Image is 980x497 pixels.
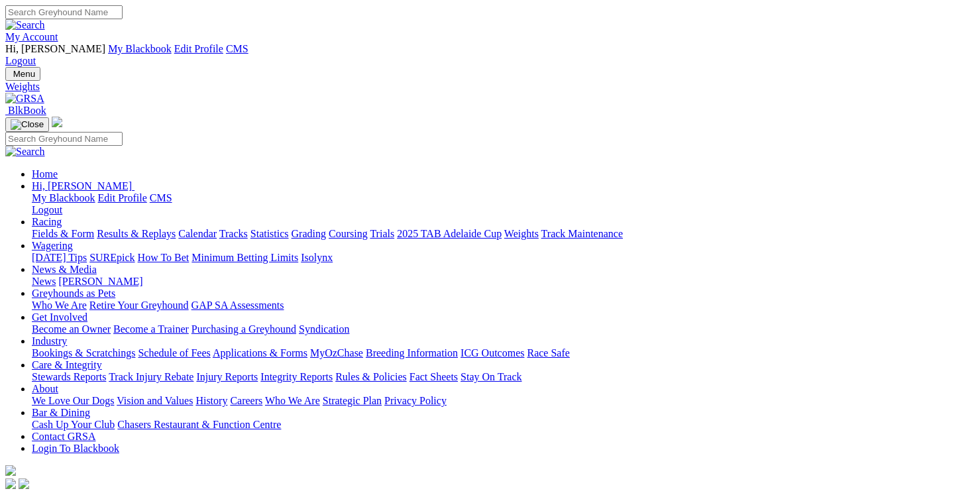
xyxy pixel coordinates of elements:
[32,252,975,264] div: Wagering
[504,228,539,239] a: Weights
[32,168,58,180] a: Home
[138,252,190,263] a: How To Bet
[13,69,35,79] span: Menu
[260,371,333,382] a: Integrity Reports
[32,311,87,323] a: Get Involved
[461,371,521,382] a: Stay On Track
[32,347,135,359] a: Bookings & Scratchings
[5,132,123,146] input: Search
[299,323,349,335] a: Syndication
[32,443,119,454] a: Login To Blackbook
[196,371,258,382] a: Injury Reports
[195,395,227,406] a: History
[191,300,284,311] a: GAP SA Assessments
[32,347,975,359] div: Industry
[32,264,97,275] a: News & Media
[5,19,45,31] img: Search
[191,252,298,263] a: Minimum Betting Limits
[5,93,44,105] img: GRSA
[265,395,320,406] a: Who We Are
[5,105,46,116] a: BlkBook
[5,146,45,158] img: Search
[32,323,111,335] a: Become an Owner
[32,323,975,335] div: Get Involved
[32,395,114,406] a: We Love Our Dogs
[11,119,44,130] img: Close
[213,347,307,359] a: Applications & Forms
[5,67,40,81] button: Toggle navigation
[230,395,262,406] a: Careers
[97,228,176,239] a: Results & Replays
[32,419,115,430] a: Cash Up Your Club
[32,371,975,383] div: Care & Integrity
[98,192,147,203] a: Edit Profile
[541,228,623,239] a: Track Maintenance
[117,419,281,430] a: Chasers Restaurant & Function Centre
[32,240,73,251] a: Wagering
[397,228,502,239] a: 2025 TAB Adelaide Cup
[32,192,95,203] a: My Blackbook
[32,228,975,240] div: Racing
[32,395,975,407] div: About
[191,323,296,335] a: Purchasing a Greyhound
[52,117,62,127] img: logo-grsa-white.png
[32,300,975,311] div: Greyhounds as Pets
[366,347,458,359] a: Breeding Information
[32,288,115,299] a: Greyhounds as Pets
[117,395,193,406] a: Vision and Values
[32,216,62,227] a: Racing
[32,276,56,287] a: News
[32,228,94,239] a: Fields & Form
[527,347,569,359] a: Race Safe
[58,276,142,287] a: [PERSON_NAME]
[19,478,29,489] img: twitter.svg
[113,323,189,335] a: Become a Trainer
[32,252,87,263] a: [DATE] Tips
[32,300,87,311] a: Who We Are
[5,43,975,67] div: My Account
[370,228,394,239] a: Trials
[89,300,189,311] a: Retire Your Greyhound
[5,465,16,476] img: logo-grsa-white.png
[32,192,975,216] div: Hi, [PERSON_NAME]
[32,431,95,442] a: Contact GRSA
[461,347,524,359] a: ICG Outcomes
[5,81,975,93] a: Weights
[150,192,172,203] a: CMS
[32,335,67,347] a: Industry
[32,180,135,192] a: Hi, [PERSON_NAME]
[138,347,210,359] a: Schedule of Fees
[32,383,58,394] a: About
[89,252,135,263] a: SUREpick
[32,419,975,431] div: Bar & Dining
[5,478,16,489] img: facebook.svg
[323,395,382,406] a: Strategic Plan
[174,43,223,54] a: Edit Profile
[329,228,368,239] a: Coursing
[292,228,326,239] a: Grading
[409,371,458,382] a: Fact Sheets
[335,371,407,382] a: Rules & Policies
[5,43,105,54] span: Hi, [PERSON_NAME]
[301,252,333,263] a: Isolynx
[8,105,46,116] span: BlkBook
[32,407,90,418] a: Bar & Dining
[32,359,102,370] a: Care & Integrity
[32,276,975,288] div: News & Media
[32,180,132,192] span: Hi, [PERSON_NAME]
[5,5,123,19] input: Search
[32,204,62,215] a: Logout
[5,31,58,42] a: My Account
[5,55,36,66] a: Logout
[250,228,289,239] a: Statistics
[108,43,172,54] a: My Blackbook
[178,228,217,239] a: Calendar
[219,228,248,239] a: Tracks
[5,117,49,132] button: Toggle navigation
[109,371,193,382] a: Track Injury Rebate
[310,347,363,359] a: MyOzChase
[226,43,248,54] a: CMS
[384,395,447,406] a: Privacy Policy
[32,371,106,382] a: Stewards Reports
